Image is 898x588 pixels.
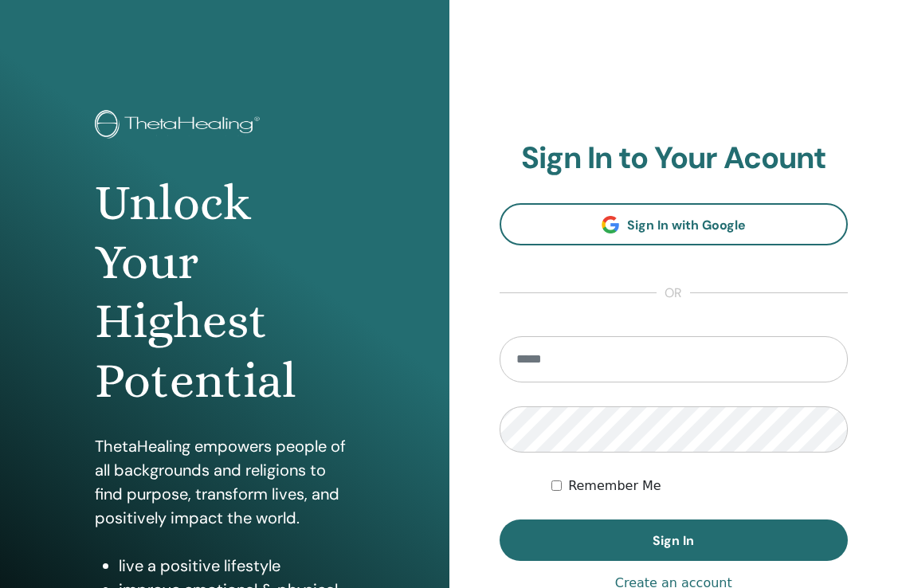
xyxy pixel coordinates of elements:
li: live a positive lifestyle [119,554,355,578]
label: Remember Me [568,476,661,496]
span: Sign In with Google [627,217,746,233]
button: Sign In [500,519,849,561]
div: Keep me authenticated indefinitely or until I manually logout [551,476,848,496]
a: Sign In with Google [500,203,849,245]
p: ThetaHealing empowers people of all backgrounds and religions to find purpose, transform lives, a... [95,434,355,530]
span: or [657,284,690,303]
span: Sign In [653,532,694,549]
h1: Unlock Your Highest Potential [95,174,355,411]
h2: Sign In to Your Acount [500,140,849,177]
